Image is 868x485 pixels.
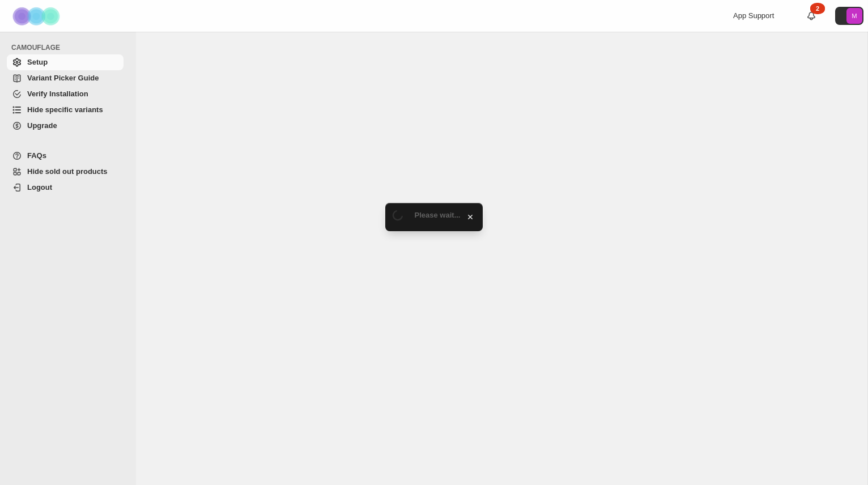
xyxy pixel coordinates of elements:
[27,167,108,176] span: Hide sold out products
[806,10,817,22] a: 2
[7,148,124,164] a: FAQs
[7,86,124,102] a: Verify Installation
[7,102,124,118] a: Hide specific variants
[846,8,862,24] span: Avatar with initials M
[27,58,48,66] span: Setup
[7,70,124,86] a: Variant Picker Guide
[733,11,774,20] span: App Support
[27,183,52,192] span: Logout
[7,164,124,180] a: Hide sold out products
[27,90,88,98] span: Verify Installation
[27,121,57,130] span: Upgrade
[415,211,461,219] span: Please wait...
[27,105,103,114] span: Hide specific variants
[27,151,46,160] span: FAQs
[7,180,124,195] a: Logout
[11,43,128,52] span: CAMOUFLAGE
[852,12,857,19] text: M
[9,1,66,32] img: Camouflage
[810,3,825,14] div: 2
[7,54,124,70] a: Setup
[835,7,863,25] button: Avatar with initials M
[7,118,124,134] a: Upgrade
[27,74,99,82] span: Variant Picker Guide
